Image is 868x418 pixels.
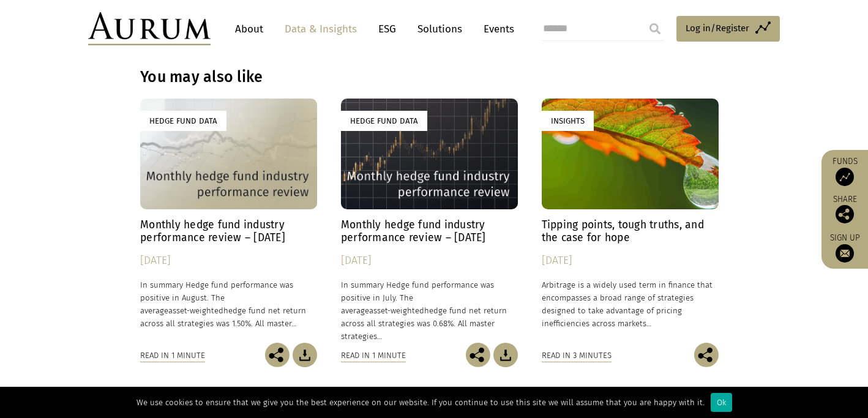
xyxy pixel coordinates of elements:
[542,278,719,330] p: Arbitrage is a widely used term in finance that encompasses a broad range of strategies designed ...
[265,343,290,367] img: Share this post
[140,68,570,86] h3: You may also like
[341,252,518,269] div: [DATE]
[341,99,518,343] a: Hedge Fund Data Monthly hedge fund industry performance review – [DATE] [DATE] In summary Hedge f...
[643,17,667,41] input: Submit
[493,343,518,367] img: Download Article
[140,349,205,362] div: Read in 1 minute
[341,278,518,343] p: In summary Hedge fund performance was positive in July. The average hedge fund net return across ...
[341,111,427,131] div: Hedge Fund Data
[411,18,468,40] a: Solutions
[542,252,719,269] div: [DATE]
[676,16,780,42] a: Log in/Register
[293,343,317,367] img: Download Article
[836,168,854,186] img: Access Funds
[711,393,732,412] div: Ok
[466,343,490,367] img: Share this post
[341,349,406,362] div: Read in 1 minute
[140,278,317,330] p: In summary Hedge fund performance was positive in August. The average hedge fund net return acros...
[542,349,612,362] div: Read in 3 minutes
[477,18,514,40] a: Events
[686,21,749,35] span: Log in/Register
[88,12,211,45] img: Aurum
[694,343,719,367] img: Share this post
[836,205,854,223] img: Share this post
[542,111,594,131] div: Insights
[542,218,719,244] h4: Tipping points, tough truths, and the case for hope
[542,99,719,343] a: Insights Tipping points, tough truths, and the case for hope [DATE] Arbitrage is a widely used te...
[341,218,518,244] h4: Monthly hedge fund industry performance review – [DATE]
[372,18,402,40] a: ESG
[828,156,862,186] a: Funds
[828,233,862,263] a: Sign up
[836,244,854,263] img: Sign up to our newsletter
[140,218,317,244] h4: Monthly hedge fund industry performance review – [DATE]
[140,252,317,269] div: [DATE]
[140,111,226,131] div: Hedge Fund Data
[828,195,862,223] div: Share
[369,306,424,315] span: asset-weighted
[229,18,269,40] a: About
[140,99,317,343] a: Hedge Fund Data Monthly hedge fund industry performance review – [DATE] [DATE] In summary Hedge f...
[168,306,223,315] span: asset-weighted
[279,18,363,40] a: Data & Insights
